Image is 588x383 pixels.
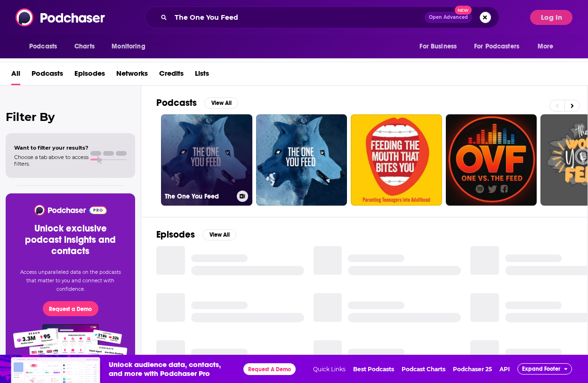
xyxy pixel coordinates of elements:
[425,12,472,23] button: Open AdvancedNew
[531,38,565,56] button: open menu
[11,357,102,383] img: Insights visual
[16,8,106,26] img: Podchaser - Follow, Share and Rate Podcasts
[413,38,468,56] button: open menu
[243,363,296,375] button: Request A Demo
[402,366,445,373] a: Podcast Charts
[17,268,124,294] p: Access unparalleled data on the podcasts that matter to you and connect with confidence.
[43,301,98,316] button: Request a Demo
[17,223,124,257] h3: Unlock exclusive podcast insights and contacts
[468,38,533,56] button: open menu
[165,192,233,200] h3: The One You Feed
[156,229,236,240] a: EpisodesView All
[195,66,209,85] a: Lists
[112,40,145,53] span: Monitoring
[499,366,510,373] a: API
[455,6,472,15] span: New
[68,38,100,56] a: Charts
[202,229,236,240] button: View All
[33,205,107,215] img: Podchaser - Follow, Share and Rate Podcasts
[419,40,457,53] span: For Business
[11,66,20,85] a: All
[145,7,499,28] div: Search podcasts, credits, & more...
[204,97,238,109] button: View All
[156,97,197,109] h2: Podcasts
[10,324,131,374] img: Pro Features
[161,114,252,206] a: The One You Feed
[29,40,57,53] span: Podcasts
[116,66,148,85] a: Networks
[105,38,157,56] button: open menu
[530,10,572,25] button: Log In
[14,144,89,151] span: Want to filter your results?
[32,66,63,85] a: Podcasts
[353,366,394,373] a: Best Podcasts
[429,15,468,20] span: Open Advanced
[159,66,184,85] a: Credits
[156,97,238,109] a: PodcastsView All
[538,40,554,53] span: More
[156,229,195,240] h2: Episodes
[6,110,135,124] h2: Filter By
[23,38,69,56] button: open menu
[517,363,572,375] button: Expand Footer
[74,40,95,53] span: Charts
[171,10,425,25] input: Search podcasts, credits, & more...
[313,366,346,373] span: Quick Links
[474,40,519,53] span: For Podcasters
[522,366,560,372] span: Expand Footer
[453,366,492,373] a: Podchaser 25
[109,360,236,378] span: Unlock audience data, contacts, and more with Podchaser Pro
[74,66,105,85] a: Episodes
[14,154,89,167] span: Choose a tab above to access filters.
